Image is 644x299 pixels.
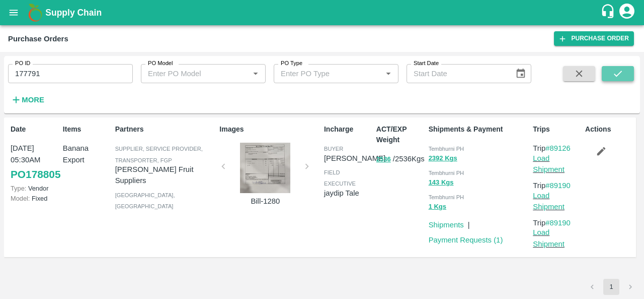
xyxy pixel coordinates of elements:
a: PO178805 [11,165,60,184]
span: Supplier, Service Provider, Transporter, FGP [115,146,203,163]
label: Start Date [414,59,439,68]
input: Enter PO Model [144,67,233,80]
b: Supply Chain [45,8,102,18]
input: Enter PO ID [8,64,133,83]
a: #89126 [545,144,571,152]
span: [GEOGRAPHIC_DATA] , [GEOGRAPHIC_DATA] [115,192,175,209]
img: logo [25,3,45,23]
button: Open [382,67,395,80]
div: | [464,215,470,230]
strong: More [22,96,44,104]
p: Fixed [11,194,59,203]
button: open drawer [2,1,25,24]
p: Shipments & Payment [429,124,529,135]
p: Trip [533,143,581,154]
a: Shipments [429,221,464,229]
span: Tembhurni PH [429,146,464,152]
button: 2392 Kgs [429,153,457,164]
a: Load Shipment [533,228,565,248]
input: Enter PO Type [277,67,366,80]
span: Type: [11,185,26,192]
button: 143 Kgs [429,177,454,189]
p: Date [11,124,59,135]
button: 1 Kgs [429,201,446,213]
a: #89190 [545,219,571,227]
a: Load Shipment [533,154,565,173]
p: ACT/EXP Weight [376,124,425,145]
span: field executive [324,169,356,187]
a: Purchase Order [554,31,634,46]
div: Purchase Orders [8,32,68,45]
button: More [8,91,47,108]
span: Model: [11,195,30,202]
p: Items [63,124,111,135]
a: Supply Chain [45,6,600,20]
span: buyer [324,146,343,152]
label: PO Model [148,59,173,68]
label: PO Type [281,59,302,68]
span: Tembhurni PH [429,170,464,176]
div: account of current user [618,2,636,23]
label: PO ID [15,59,30,68]
p: [PERSON_NAME] [324,153,385,164]
p: Trip [533,217,581,228]
a: #89190 [545,182,571,190]
input: Start Date [407,64,507,83]
p: Bill-1280 [227,196,303,207]
p: Actions [585,124,633,135]
nav: pagination navigation [583,279,640,295]
p: Partners [115,124,216,135]
a: Load Shipment [533,192,565,211]
p: [DATE] 05:30AM [11,143,59,165]
span: Tembhurni PH [429,194,464,200]
p: Trip [533,180,581,191]
p: Vendor [11,184,59,193]
a: Payment Requests (1) [429,236,503,244]
p: [PERSON_NAME] Fruit Suppliers [115,164,216,187]
button: Open [249,67,262,80]
button: Choose date [511,64,530,83]
p: Incharge [324,124,372,135]
button: page 1 [603,279,619,295]
div: customer-support [600,4,618,22]
p: Images [219,124,320,135]
p: / 2536 Kgs [376,153,425,165]
p: jaydip Tale [324,188,372,199]
button: 2536 [376,154,391,165]
p: Trips [533,124,581,135]
p: Banana Export [63,143,111,165]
